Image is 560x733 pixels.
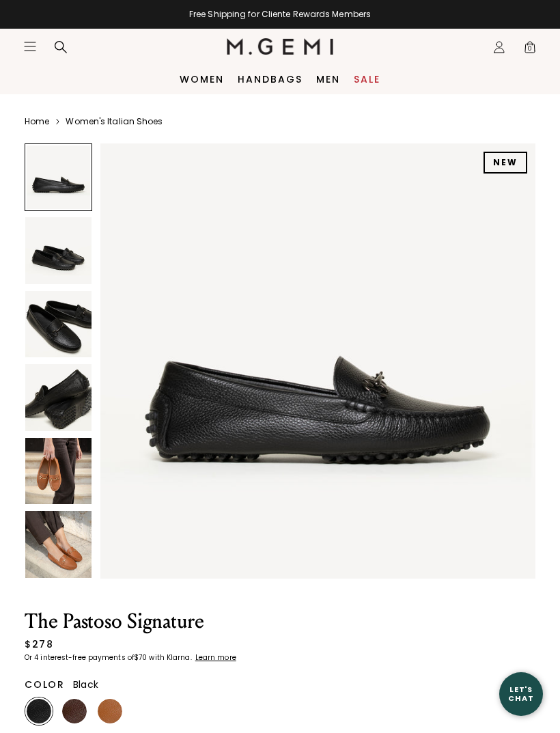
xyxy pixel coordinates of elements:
[25,637,53,651] div: $278
[73,678,98,691] span: Black
[25,438,92,504] img: The Pastoso Signature
[134,652,147,663] klarna-placement-style-amount: $70
[484,152,527,174] div: NEW
[194,654,236,662] a: Learn more
[354,74,380,85] a: Sale
[227,38,334,55] img: M.Gemi
[25,364,92,430] img: The Pastoso Signature
[27,699,51,723] img: Black
[523,43,537,57] span: 0
[23,40,37,53] button: Open site menu
[149,652,193,663] klarna-placement-style-body: with Klarna
[25,611,309,632] h1: The Pastoso Signature
[316,74,340,85] a: Men
[100,143,535,579] img: The Pastoso Signature
[66,116,163,127] a: Women's Italian Shoes
[25,291,92,357] img: The Pastoso Signature
[98,699,122,723] img: Tan
[25,511,92,577] img: The Pastoso Signature
[62,699,87,723] img: Chocolate
[25,217,92,283] img: The Pastoso Signature
[180,74,224,85] a: Women
[25,652,134,663] klarna-placement-style-body: Or 4 interest-free payments of
[195,652,236,663] klarna-placement-style-cta: Learn more
[238,74,303,85] a: Handbags
[25,116,49,127] a: Home
[499,685,543,702] div: Let's Chat
[25,679,65,690] h2: Color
